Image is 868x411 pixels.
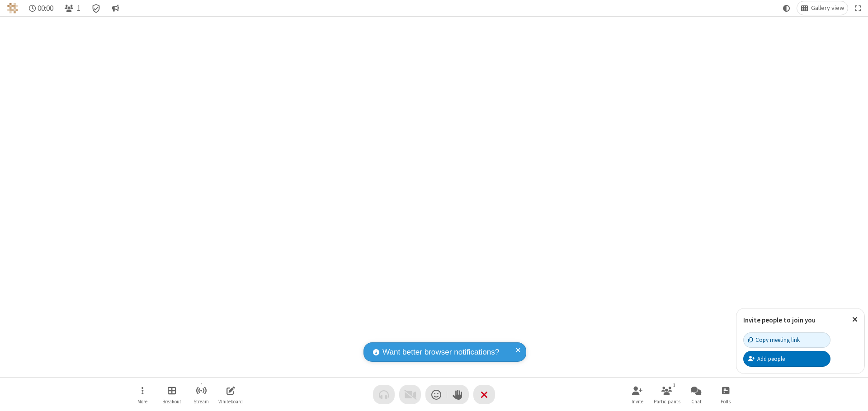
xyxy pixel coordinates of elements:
span: 1 [77,4,80,13]
div: 1 [670,381,678,389]
button: Open participant list [61,1,84,15]
div: Meeting details Encryption enabled [88,1,105,15]
button: Open poll [712,382,739,407]
span: More [137,399,147,404]
button: Conversation [108,1,123,15]
button: Fullscreen [851,1,865,15]
div: Copy meeting link [748,336,800,344]
span: 00:00 [38,4,53,13]
button: Close popover [845,308,864,331]
span: Invite [632,399,643,404]
span: Want better browser notifications? [382,346,499,358]
img: QA Selenium DO NOT DELETE OR CHANGE [7,3,18,14]
button: Add people [743,351,830,366]
span: Chat [691,399,702,404]
span: Polls [721,399,731,404]
button: Open menu [129,382,156,407]
button: Manage Breakout Rooms [158,382,185,407]
button: Audio problem - check your Internet connection or call by phone [373,385,395,404]
span: Gallery view [811,5,844,12]
label: Invite people to join you [743,316,816,324]
span: Stream [193,399,209,404]
button: Video [399,385,421,404]
button: Using system theme [779,1,794,15]
button: Raise hand [447,385,469,404]
button: End or leave meeting [473,385,495,404]
button: Start streaming [188,382,215,407]
span: Breakout [162,399,181,404]
button: Send a reaction [425,385,447,404]
button: Invite participants (⌘+Shift+I) [624,382,651,407]
button: Open shared whiteboard [217,382,244,407]
div: Timer [25,1,57,15]
button: Change layout [797,1,848,15]
span: Participants [654,399,680,404]
button: Copy meeting link [743,332,830,348]
button: Open participant list [653,382,680,407]
span: Whiteboard [218,399,243,404]
button: Open chat [683,382,710,407]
